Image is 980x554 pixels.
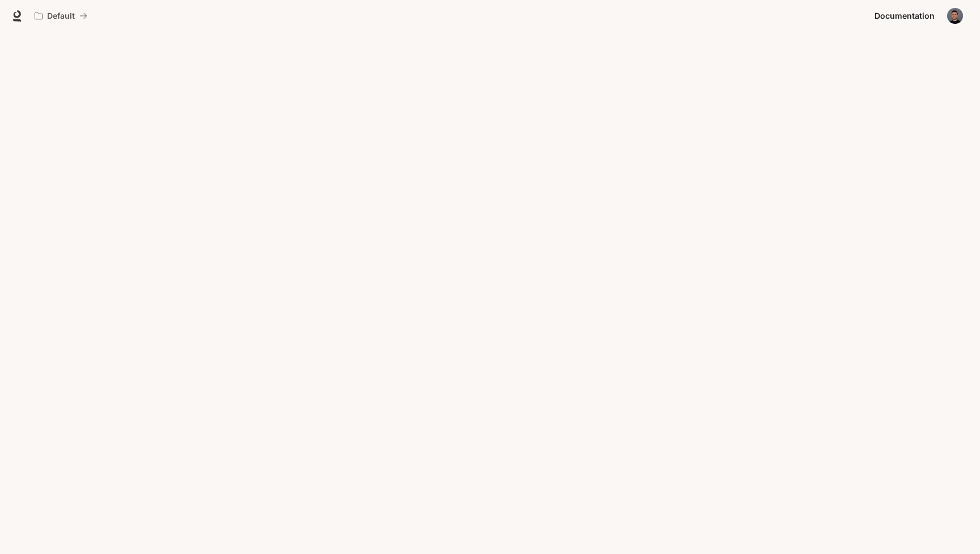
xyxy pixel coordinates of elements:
button: User avatar [944,5,966,27]
img: User avatar [947,8,963,24]
p: Default [47,11,75,21]
span: Documentation [875,9,935,23]
button: All workspaces [29,5,92,27]
a: Documentation [870,5,939,27]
